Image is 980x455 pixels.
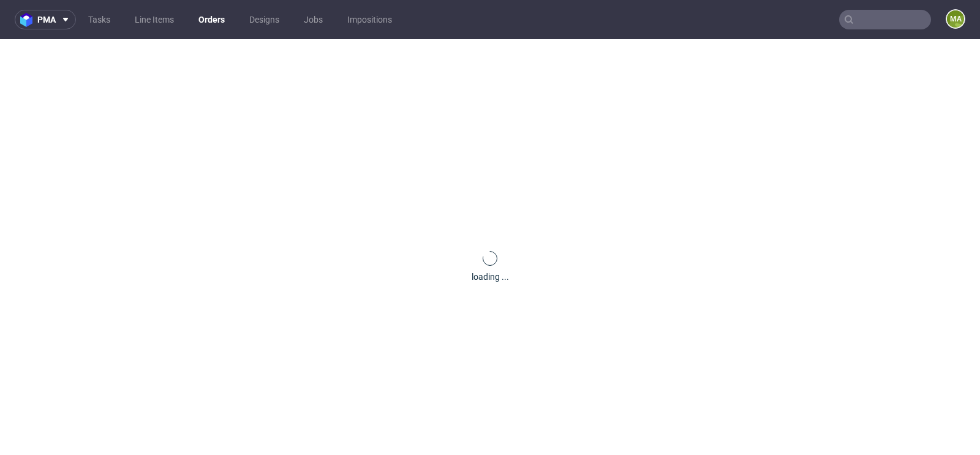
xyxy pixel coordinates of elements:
[20,13,37,27] img: logo
[296,10,330,29] a: Jobs
[340,10,399,29] a: Impositions
[15,10,76,29] button: pma
[37,15,56,24] span: pma
[81,10,118,29] a: Tasks
[472,271,509,283] div: loading ...
[127,10,181,29] a: Line Items
[191,10,232,29] a: Orders
[947,10,964,28] figcaption: ma
[242,10,287,29] a: Designs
